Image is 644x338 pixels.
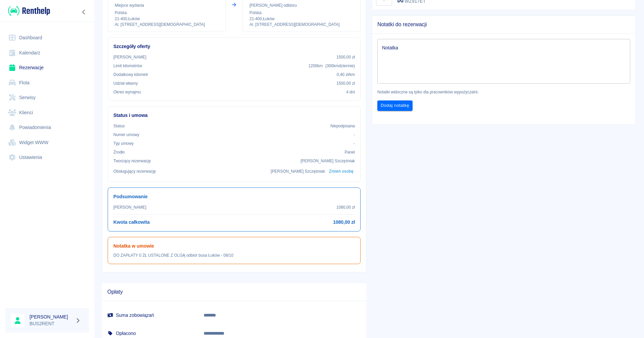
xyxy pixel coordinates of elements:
p: 1500,00 zł [336,54,355,60]
img: Renthelp logo [8,5,50,16]
p: 21-400 , Łuków [250,16,354,22]
p: [PERSON_NAME] Szczęśniak [271,168,325,174]
h6: Status i umowa [113,112,355,119]
p: [PERSON_NAME] Szczęśniak [301,158,355,164]
span: Opłaty [107,289,361,295]
p: 21-400 , Łuków [115,16,219,22]
p: Dodatkowy kilometr [113,72,148,78]
p: Al. [STREET_ADDRESS][DEMOGRAPHIC_DATA] [250,22,354,28]
button: Dodaj notatkę [377,100,413,111]
button: Zmień osobę [328,167,355,176]
h6: Podsumowanie [113,193,355,200]
p: [PERSON_NAME] [113,204,146,210]
h6: Kwota całkowita [113,219,150,226]
p: - [354,132,355,138]
a: Renthelp logo [5,5,50,16]
p: [PERSON_NAME] [113,54,146,60]
p: Limit kilometrów [113,63,142,69]
p: Notatki widoczne są tylko dla pracowników wypożyczalni. [377,89,630,95]
p: Al. [STREET_ADDRESS][DEMOGRAPHIC_DATA] [115,22,219,28]
p: - [354,140,355,146]
a: Powiadomienia [5,120,89,135]
p: Żrodło [113,149,125,155]
h6: Suma zobowiązań [107,312,193,319]
h6: [PERSON_NAME] [30,313,72,320]
span: ( 300 km dziennie ) [325,64,355,68]
p: Panel [345,149,355,155]
span: Notatki do rezerwacji [377,21,630,28]
a: Rezerwacje [5,60,89,75]
h6: Szczegóły oferty [113,43,355,50]
a: Widget WWW [5,135,89,150]
h6: Opłacono [107,330,193,337]
h6: 1080,00 zł [333,219,355,226]
p: DO ZAPŁATY 0 ZŁ USTALONE Z OLGĄ odbiór busa Łuków - 08/10 [113,252,355,258]
p: 4 dni [346,89,355,95]
a: Flota [5,75,89,90]
p: Numer umowy [113,132,139,138]
p: Niepodpisana [330,123,355,129]
p: Polska [250,10,354,16]
p: BUS2RENT [30,320,72,327]
p: Miejsce wydania [115,2,219,8]
p: [PERSON_NAME] odbioru [250,2,354,8]
a: Ustawienia [5,150,89,165]
a: Dashboard [5,30,89,45]
a: Kalendarz [5,45,89,60]
button: Zwiń nawigację [79,8,89,16]
a: Serwisy [5,90,89,105]
p: Typ umowy [113,140,133,146]
p: 1500,00 zł [336,80,355,86]
p: Tworzący rezerwację [113,158,151,164]
h6: Notatka w umowie [113,243,355,250]
p: 1080,00 zł [336,204,355,210]
p: Polska [115,10,219,16]
p: 0,40 zł /km [337,72,355,78]
p: Status [113,123,125,129]
p: Okres wynajmu [113,89,141,95]
a: Klienci [5,105,89,120]
p: Udział własny [113,80,138,86]
p: 1200 km [308,63,355,69]
p: Obsługujący rezerwację [113,168,156,174]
